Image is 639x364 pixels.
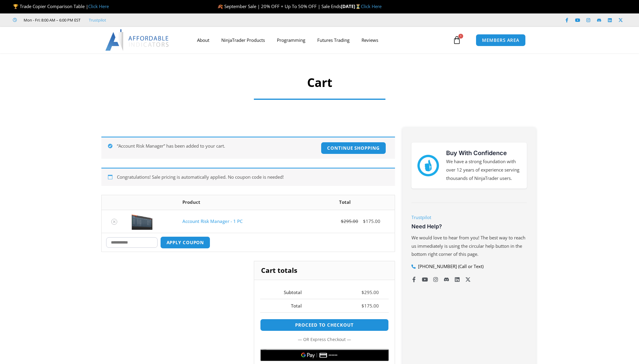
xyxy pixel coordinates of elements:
a: Remove Account Risk Manager - 1 PC from cart [111,219,117,225]
h3: Need Help? [411,223,527,230]
a: 1 [444,31,470,49]
bdi: 175.00 [363,218,380,224]
a: Programming [271,33,311,47]
th: Subtotal [260,286,312,299]
span: We would love to hear from you! The best way to reach us immediately is using the circular help b... [411,235,525,257]
img: Screenshot 2024-08-26 15462845454 | Affordable Indicators – NinjaTrader [132,213,152,230]
strong: [DATE] [341,3,361,9]
div: “Account Risk Manager” has been added to your cart. [101,137,395,159]
span: 🏆 Trade Copier Comparison Table | [13,3,109,9]
a: MEMBERS AREA [476,34,526,46]
nav: Menu [191,33,451,47]
button: Buy with GPay [260,349,389,361]
th: Total [260,299,312,312]
a: Click Here [88,3,109,9]
span: ⏳ [355,3,361,9]
span: $ [363,218,366,224]
span: Mon - Fri: 8:00 AM – 6:00 PM EST [22,16,80,24]
img: mark thumbs good 43913 | Affordable Indicators – NinjaTrader [417,155,439,176]
span: 1 [458,34,463,39]
div: Congratulations! Sale pricing is automatically applied. No coupon code is needed! [101,168,395,186]
a: Continue shopping [321,142,386,154]
a: Reviews [356,33,384,47]
span: MEMBERS AREA [482,38,519,42]
a: Account Risk Manager - 1 PC [182,218,243,224]
a: Trustpilot [89,16,106,24]
a: Proceed to checkout [260,319,388,331]
th: Product [178,195,295,210]
bdi: 175.00 [362,303,379,309]
a: Futures Trading [311,33,356,47]
span: $ [362,303,364,309]
span: $ [362,289,364,295]
h2: Cart totals [254,261,394,280]
iframe: Secure payment input frame [259,347,390,347]
span: 🍂 September Sale | 20% OFF + Up To 50% OFF | Sale Ends [217,3,341,9]
span: [PHONE_NUMBER] (Call or Text) [417,262,484,271]
img: LogoAI | Affordable Indicators – NinjaTrader [105,29,170,51]
span: $ [341,218,344,224]
h1: Cart [248,74,391,91]
button: Apply coupon [160,236,211,249]
p: We have a strong foundation with over 12 years of experience serving thousands of NinjaTrader users. [446,157,521,183]
th: Total [295,195,395,210]
a: NinjaTrader Products [215,33,271,47]
text: •••••• [329,353,338,357]
a: Click Here [361,3,382,9]
p: — or — [260,336,388,343]
h3: Buy With Confidence [446,149,521,157]
a: Trustpilot [411,214,431,220]
bdi: 295.00 [341,218,358,224]
a: About [191,33,215,47]
bdi: 295.00 [362,289,379,295]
